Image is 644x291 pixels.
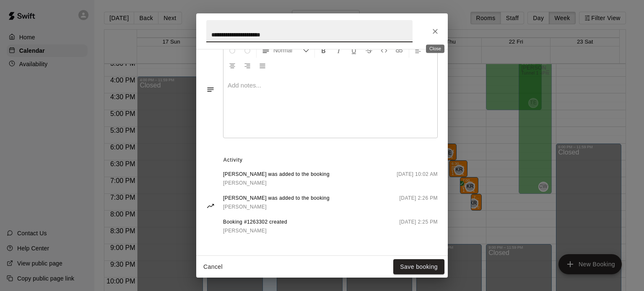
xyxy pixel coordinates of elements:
[223,204,267,210] span: [PERSON_NAME]
[206,202,215,210] svg: Activity
[273,46,303,54] span: Normal
[393,259,444,275] button: Save booking
[411,43,425,58] button: Left Align
[362,43,376,58] button: Format Strikethrough
[223,218,287,227] span: Booking #1263302 created
[426,44,444,53] div: Close
[255,58,270,73] button: Justify Align
[317,43,331,58] button: Format Bold
[223,194,330,203] span: [PERSON_NAME] was added to the booking
[397,170,438,188] span: [DATE] 10:02 AM
[400,194,438,211] span: [DATE] 2:26 PM
[225,58,239,73] button: Center Align
[223,227,287,235] a: [PERSON_NAME]
[258,43,313,58] button: Formatting Options
[206,85,215,94] svg: Notes
[223,228,267,234] span: [PERSON_NAME]
[428,24,443,39] button: Close
[240,58,254,73] button: Right Align
[332,43,346,58] button: Format Italics
[240,43,254,58] button: Redo
[225,43,239,58] button: Undo
[200,259,226,275] button: Cancel
[223,180,267,186] span: [PERSON_NAME]
[392,43,406,58] button: Insert Link
[223,179,330,188] a: [PERSON_NAME]
[223,154,438,167] span: Activity
[223,170,330,179] span: [PERSON_NAME] was added to the booking
[377,43,391,58] button: Insert Code
[223,203,330,211] a: [PERSON_NAME]
[347,43,361,58] button: Format Underline
[400,218,438,235] span: [DATE] 2:25 PM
